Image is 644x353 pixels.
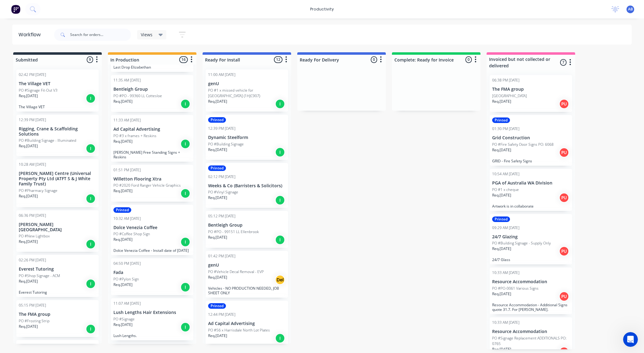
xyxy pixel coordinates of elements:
[16,159,99,207] div: 10:28 AM [DATE][PERSON_NAME] Centre (Universal Property Pty Ltd (ATFT S & J White Family Trust)PO...
[70,29,131,41] input: Search for orders...
[19,318,49,324] p: PO #Frosting Strip
[208,303,226,309] div: Printed
[208,235,227,240] p: Req. [DATE]
[113,270,191,275] p: Fada
[113,231,150,237] p: PO #Coffee Shop Sign
[490,268,572,314] div: 10:33 AM [DATE]Resource AccommodationPO #PO-0061 Various SignsReq.[DATE]PUResource Accommodation ...
[492,216,510,222] div: Printed
[559,292,569,301] div: PU
[113,127,191,132] p: Ad Capital Advertising
[492,246,511,252] p: Req. [DATE]
[19,267,96,272] p: Everest Tutoring
[208,229,259,235] p: PO #PO - 99151 LL Ellenbrook
[492,286,539,291] p: PO #PO-0061 Various Signs
[19,343,46,348] div: 03:43 PM [DATE]
[111,258,193,295] div: 04:50 PM [DATE]FadaPO #Pylon SignReq.[DATE]I
[19,273,60,279] p: PO #Shop Signage - ACM
[86,194,96,204] div: I
[208,195,227,200] p: Req. [DATE]
[113,207,131,213] div: Printed
[19,279,38,284] p: Req. [DATE]
[113,177,191,182] p: Willetton Flooring Xtra
[492,99,511,104] p: Req. [DATE]
[208,147,227,153] p: Req. [DATE]
[180,99,190,109] div: I
[19,126,96,137] p: Rigging, Crane & Scaffolding Solutions
[180,282,190,292] div: I
[492,204,570,208] p: Artwork is in collaborate
[492,93,527,99] p: [GEOGRAPHIC_DATA]
[113,333,191,338] p: Lush Lengths.
[206,115,288,160] div: Printed12:39 PM [DATE]Dynamic SteelformPO #Building SignageReq.[DATE]I
[113,117,141,123] div: 11:33 AM [DATE]
[492,303,570,312] p: Resource Accommodation - Additional Signs quote 31.7. For [PERSON_NAME].
[492,126,520,132] div: 01:30 PM [DATE]
[113,150,191,159] p: [PERSON_NAME] Free Standing Signs + Reskins
[86,93,96,103] div: I
[208,223,286,228] p: Bentleigh Group
[492,335,570,347] p: PO #Signage Replacement ADDITIONALS PO: 0765
[208,286,286,295] p: Vehicles - NO PRODUCTION NEEDED, JOB SHEET ONLY
[208,263,286,268] p: genU
[275,147,285,157] div: I
[113,93,162,99] p: PO #PO - 99360 LL Cottesloe
[208,183,286,188] p: Weeks & Co (Barristers & Solicitors)
[492,77,520,83] div: 06:38 PM [DATE]
[113,237,132,242] p: Req. [DATE]
[113,183,181,188] p: PO #2020 Ford Ranger Vehicle Graphics
[208,126,235,131] div: 12:39 PM [DATE]
[19,143,38,149] p: Req. [DATE]
[16,115,99,157] div: 12:39 PM [DATE]Rigging, Crane & Scaffolding SolutionsPO #Building Signage - IlluminatedReq.[DATE]I
[206,211,288,248] div: 05:12 PM [DATE]Bentleigh GroupPO #PO - 99151 LL EllenbrookReq.[DATE]I
[19,188,57,193] p: PO #Pharmacy Signage
[19,303,46,308] div: 05:15 PM [DATE]
[208,81,286,86] p: genU
[492,225,520,231] div: 09:29 AM [DATE]
[208,312,235,317] div: 12:44 PM [DATE]
[492,187,519,192] p: PO #1 x cheque
[180,237,190,247] div: I
[19,72,46,77] div: 02:42 PM [DATE]
[492,279,570,284] p: Resource Accommodation
[113,77,141,83] div: 11:35 AM [DATE]
[492,291,511,297] p: Req. [DATE]
[559,99,569,109] div: PU
[180,322,190,332] div: I
[180,139,190,149] div: I
[206,301,288,351] div: Printed12:44 PM [DATE]Ad Capital AdvertisingPO #56 x Harrisdale North Lot PlatesReq.[DATE]I
[208,99,227,104] p: Req. [DATE]
[113,99,132,104] p: Req. [DATE]
[19,162,46,167] div: 10:28 AM [DATE]
[86,144,96,153] div: I
[180,188,190,198] div: I
[19,222,96,232] p: [PERSON_NAME] [GEOGRAPHIC_DATA]
[113,322,132,327] p: Req. [DATE]
[208,165,226,171] div: Printed
[113,276,139,282] p: PO #Pylon Sign
[206,69,288,112] div: 11:00 AM [DATE]genUPO #1 x missed vehicle for [GEOGRAPHIC_DATA] (1HJC907)Req.[DATE]I
[275,99,285,109] div: I
[208,213,235,219] div: 05:12 PM [DATE]
[490,169,572,211] div: 10:54 AM [DATE]PGA of Australia WA DivisionPO #1 x chequeReq.[DATE]PUArtwork is in collaborate
[492,159,570,163] p: GRID - Fire Safety Signs
[492,192,511,198] p: Req. [DATE]
[208,174,235,180] div: 02:12 PM [DATE]
[19,193,38,199] p: Req. [DATE]
[275,275,285,285] div: Del
[16,300,99,337] div: 05:15 PM [DATE]The FMA groupPO #Frosting StripReq.[DATE]I
[492,135,570,141] p: Grid Construction
[208,72,235,77] div: 11:00 AM [DATE]
[113,282,132,288] p: Req. [DATE]
[492,329,570,334] p: Resource Accommodation
[111,75,193,112] div: 11:35 AM [DATE]Bentleigh GroupPO #PO - 99360 LL CottesloeReq.[DATE]I
[492,240,551,246] p: PO #Building Signage - Supply Only
[559,193,569,203] div: PU
[19,257,46,263] div: 02:26 PM [DATE]
[208,327,270,333] p: PO #56 x Harrisdale North Lot Plates
[307,5,337,14] div: productivity
[16,69,99,112] div: 02:42 PM [DATE]The Village VETPO #Signage Fit-Out V3Req.[DATE]IThe Village VET
[206,163,288,208] div: Printed02:12 PM [DATE]Weeks & Co (Barristers & Solicitors)PO #Vinyl SignageReq.[DATE]I
[492,347,511,352] p: Req. [DATE]
[208,253,235,259] div: 01:42 PM [DATE]
[490,214,572,265] div: Printed09:29 AM [DATE]24/7 GlazingPO #Building Signage - Supply OnlyReq.[DATE]PU24/7 Glass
